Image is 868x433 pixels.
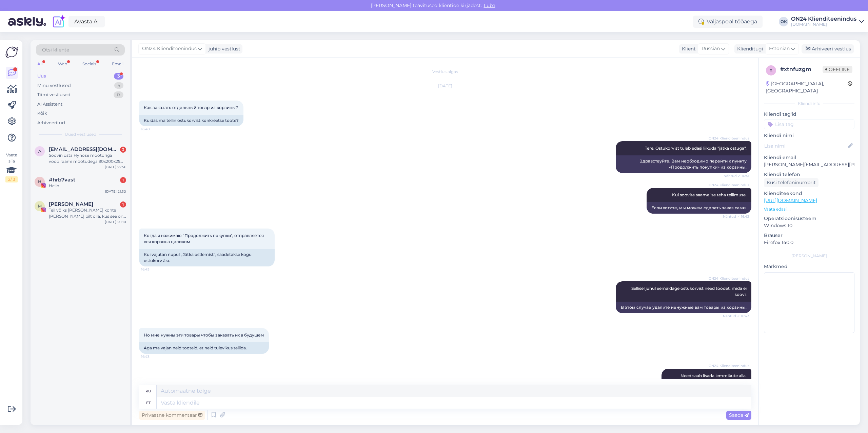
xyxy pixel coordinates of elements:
span: Как заказать отдельный товар из корзины? [144,105,238,110]
span: Maarja Lenk [49,201,93,207]
div: Web [57,60,68,68]
p: Kliendi email [764,154,854,161]
div: В этом случае удалите ненужные вам товары из корзины. [616,302,751,313]
div: Tiimi vestlused [37,91,71,98]
div: Arhiveeri vestlus [802,44,854,53]
div: 2 / 3 [5,176,18,182]
span: Tere. Ostukorvist tuleb edasi liikuda "jätka ostuga". [645,146,747,151]
div: 0 [114,91,123,98]
div: Kliendi info [764,101,854,107]
div: [DATE] 20:10 [105,219,126,224]
span: Когда я нажимаю "Продолжить покупки", отправляется вся корзина целиком [144,233,265,244]
div: Privaatne kommentaar [139,411,205,420]
span: Otsi kliente [42,46,69,53]
input: Lisa nimi [764,142,847,150]
span: ON24 Klienditeenindus [709,136,749,141]
span: ON24 Klienditeenindus [709,182,749,188]
div: Uus [37,73,46,80]
span: Saada [729,412,749,418]
div: Если хотите, мы можем сделать заказ сами. [647,202,751,214]
span: Sellisel juhul eemaldage ostukorvist need toodet, mida ei soovi. [631,286,748,297]
p: Vaata edasi ... [764,206,854,212]
span: Но мне нужны эти товары чтобы заказать их в будущем [144,332,264,338]
span: h [38,179,41,184]
div: Kõik [37,110,47,117]
input: Lisa tag [764,119,854,129]
span: Nähtud ✓ 16:42 [723,214,749,219]
p: [PERSON_NAME][EMAIL_ADDRESS][PERSON_NAME][DOMAIN_NAME] [764,161,854,168]
div: Здравствуйте. Вам необходимо перейти к пункту «Продолжить покупки» из корзины. [616,155,751,173]
div: Email [111,60,125,68]
div: ON24 Klienditeenindus [791,16,856,22]
div: Minu vestlused [37,82,71,89]
div: Socials [81,60,98,68]
div: 3 [120,147,126,153]
div: et [146,397,151,409]
p: Windows 10 [764,222,854,229]
div: [DATE] 22:56 [105,165,126,170]
span: #hrb7vast [49,177,75,183]
div: Küsi telefoninumbrit [764,178,818,187]
div: ru [145,385,151,397]
span: 16:40 [141,127,166,132]
span: a [38,149,41,154]
span: Offline [823,66,852,73]
span: 16:43 [141,267,166,272]
div: Klient [679,45,696,52]
p: Kliendi telefon [764,171,854,178]
p: Kliendi nimi [764,132,854,139]
div: Kui vajutan nupul „Jätka ostlemist“, saadetakse kogu ostukorv ära. [139,249,275,266]
span: M [38,203,42,209]
div: [PERSON_NAME] [764,253,854,259]
div: All [36,60,44,68]
div: 3 [114,73,123,80]
p: Kliendi tag'id [764,111,854,118]
div: Vestlus algas [139,69,751,75]
span: x [770,68,772,73]
span: ON24 Klienditeenindus [709,276,749,281]
span: Kui soovite saame ise teha tellimuse. [672,192,747,197]
a: [URL][DOMAIN_NAME] [764,197,817,203]
div: OK [779,17,788,26]
div: 1 [120,177,126,183]
span: Nähtud ✓ 16:41 [724,173,749,178]
div: [DOMAIN_NAME] [791,22,856,27]
a: Avasta AI [68,16,105,27]
div: Soovin osta Hynose mootoriga voodiraami mõõtudega 90x200x25 cm [49,152,126,165]
div: [DATE] [139,83,751,89]
span: Luba [482,2,497,8]
span: 16:43 [141,354,166,359]
p: Brauser [764,232,854,239]
div: 1 [120,201,126,208]
div: [GEOGRAPHIC_DATA], [GEOGRAPHIC_DATA] [766,80,848,94]
span: airea@hotmail.com [49,146,119,152]
div: # xtnfuzgm [780,65,823,73]
p: Operatsioonisüsteem [764,215,854,222]
div: Vaata siia [5,152,18,182]
p: Märkmed [764,263,854,270]
div: AI Assistent [37,101,62,108]
a: ON24 Klienditeenindus[DOMAIN_NAME] [791,16,864,27]
p: Klienditeekond [764,190,854,197]
span: Estonian [769,45,790,52]
div: Teil võiks [PERSON_NAME] kohta [PERSON_NAME] pilt olla, kus see on kokkupandud, ümmargune. Mõõdup... [49,207,126,219]
div: Väljaspool tööaega [693,16,763,28]
div: Klienditugi [734,45,763,52]
div: Kuidas ma tellin ostukorvist konkreetse toote? [139,115,243,126]
div: Arhiveeritud [37,120,65,126]
div: 5 [114,82,123,89]
div: [DATE] 21:30 [105,189,126,194]
div: Hello [49,183,126,189]
div: juhib vestlust [206,45,240,52]
div: Aga ma vajan neid tooteid, et neid tulevikus tellida. [139,342,269,354]
span: ON24 Klienditeenindus [709,363,749,368]
span: Uued vestlused [65,131,96,137]
p: Firefox 140.0 [764,239,854,246]
img: explore-ai [52,15,66,29]
span: Need saab lisada lemmikute alla. [680,373,747,378]
span: ON24 Klienditeenindus [142,45,197,52]
span: Nähtud ✓ 16:43 [723,313,749,319]
span: Russian [702,45,720,52]
img: Askly Logo [5,46,18,59]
